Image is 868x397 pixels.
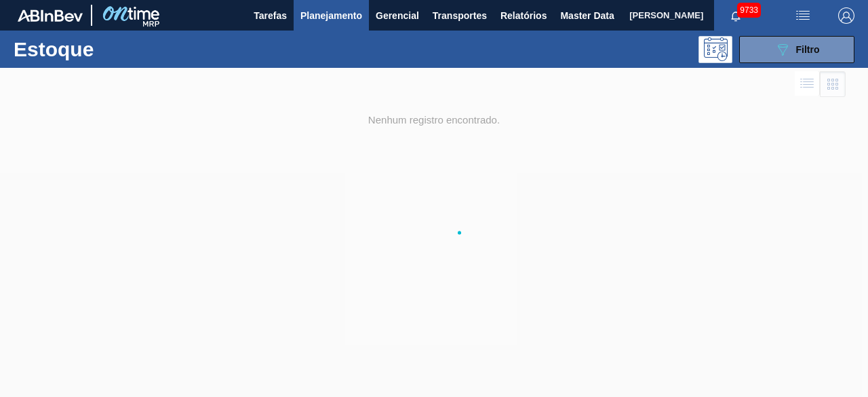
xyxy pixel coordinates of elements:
span: Tarefas [254,7,287,24]
img: TNhmsLtSVTkK8tSr43FrP2fwEKptu5GPRR3wAAAABJRU5ErkJggg== [18,10,83,22]
img: Logout [838,7,854,24]
span: Master Data [560,7,614,24]
div: Pogramando: nenhum usuário selecionado [698,36,732,63]
span: Gerencial [376,7,419,24]
span: Planejamento [300,7,362,24]
button: Notificações [714,6,757,25]
span: Filtro [796,44,820,55]
span: Relatórios [500,7,547,24]
button: Filtro [739,36,854,63]
span: 9733 [737,3,761,18]
img: userActions [795,7,811,24]
h1: Estoque [14,41,201,57]
span: Transportes [433,7,487,24]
